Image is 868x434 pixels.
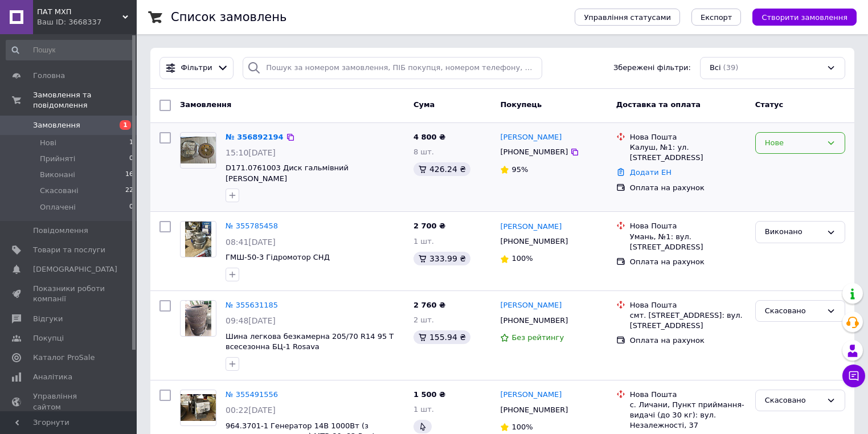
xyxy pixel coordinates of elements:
div: Скасовано [765,305,822,317]
span: 4 800 ₴ [413,133,445,141]
input: Пошук за номером замовлення, ПІБ покупця, номером телефону, Email, номером накладної [243,57,542,79]
span: Замовлення [33,120,80,130]
input: Пошук [6,40,134,60]
span: 100% [511,423,533,431]
span: 08:41[DATE] [226,238,276,247]
a: D171.0761003 Диск гальмівний [PERSON_NAME] [226,163,349,183]
div: Нова Пошта [630,390,746,400]
a: Створити замовлення [741,13,857,21]
div: 333.99 ₴ [413,252,470,265]
span: Головна [33,71,65,81]
span: 100% [511,254,533,263]
span: 1 шт. [413,405,434,413]
span: Фільтри [181,63,212,73]
span: 95% [511,165,528,174]
span: Повідомлення [33,226,88,236]
a: Фото товару [180,221,216,257]
span: Збережені фільтри: [613,63,691,73]
span: Замовлення [180,100,231,109]
div: Нове [765,137,822,149]
span: Покупець [500,100,542,109]
span: 1 шт. [413,237,434,245]
span: Скасовані [40,186,79,196]
h1: Список замовлень [171,10,286,24]
div: 426.24 ₴ [413,162,470,176]
span: Доставка та оплата [616,100,701,109]
span: ПАТ МХП [37,7,122,17]
span: Прийняті [40,154,75,164]
span: (39) [723,63,739,72]
span: 15:10[DATE] [226,148,276,157]
span: Товари та послуги [33,245,105,255]
a: [PERSON_NAME] [500,390,562,400]
span: 1 500 ₴ [413,390,445,399]
a: Фото товару [180,300,216,337]
button: Експорт [691,9,742,26]
span: Управління статусами [584,13,671,22]
img: Фото товару [181,394,216,421]
span: [DEMOGRAPHIC_DATA] [33,264,117,275]
span: Експорт [701,13,732,22]
div: с. Личани, Пункт приймання-видачі (до 30 кг): вул. Незалежності, 37 [630,400,746,431]
img: Фото товару [185,222,212,257]
span: Покупці [33,333,64,343]
div: [PHONE_NUMBER] [498,403,570,417]
span: Без рейтингу [511,333,564,342]
span: Створити замовлення [761,13,847,22]
span: 0 [129,154,133,164]
span: 16 [125,170,133,180]
span: Каталог ProSale [33,353,95,363]
div: Виконано [765,226,822,238]
img: Фото товару [185,301,212,336]
a: Фото товару [180,390,216,426]
div: Нова Пошта [630,132,746,142]
div: Калуш, №1: ул. [STREET_ADDRESS] [630,142,746,163]
div: [PHONE_NUMBER] [498,234,570,249]
div: [PHONE_NUMBER] [498,145,570,159]
span: Нові [40,138,56,148]
button: Створити замовлення [752,9,857,26]
a: [PERSON_NAME] [500,132,562,143]
span: 2 шт. [413,316,434,324]
div: [PHONE_NUMBER] [498,313,570,328]
a: Шина легкова безкамерна 205/70 R14 95 T всесезонна БЦ-1 Rosava [226,332,394,351]
span: Управління сайтом [33,391,105,412]
span: Аналітика [33,372,72,382]
button: Чат з покупцем [842,365,865,387]
div: Оплата на рахунок [630,183,746,193]
span: Виконані [40,170,75,180]
div: Скасовано [765,395,822,407]
img: Фото товару [181,137,216,163]
div: Оплата на рахунок [630,257,746,267]
span: Показники роботи компанії [33,284,105,304]
span: Оплачені [40,202,76,212]
span: 00:22[DATE] [226,406,276,415]
span: Відгуки [33,314,63,324]
span: Статус [755,100,784,109]
span: Cума [413,100,435,109]
span: Всі [710,63,721,73]
span: 1 [120,120,131,130]
a: [PERSON_NAME] [500,222,562,232]
div: Умань, №1: вул. [STREET_ADDRESS] [630,232,746,252]
a: ГМШ-50-3 Гідромотор СНД [226,253,330,261]
span: 22 [125,186,133,196]
div: Нова Пошта [630,300,746,310]
a: Додати ЕН [630,168,672,177]
span: 1 [129,138,133,148]
a: [PERSON_NAME] [500,300,562,311]
span: 2 700 ₴ [413,222,445,230]
span: 2 760 ₴ [413,301,445,309]
button: Управління статусами [575,9,680,26]
div: Оплата на рахунок [630,335,746,346]
a: № 356892194 [226,133,284,141]
a: № 355491556 [226,390,278,399]
span: 09:48[DATE] [226,316,276,325]
a: № 355785458 [226,222,278,230]
div: 155.94 ₴ [413,330,470,344]
span: 0 [129,202,133,212]
span: Замовлення та повідомлення [33,90,137,110]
